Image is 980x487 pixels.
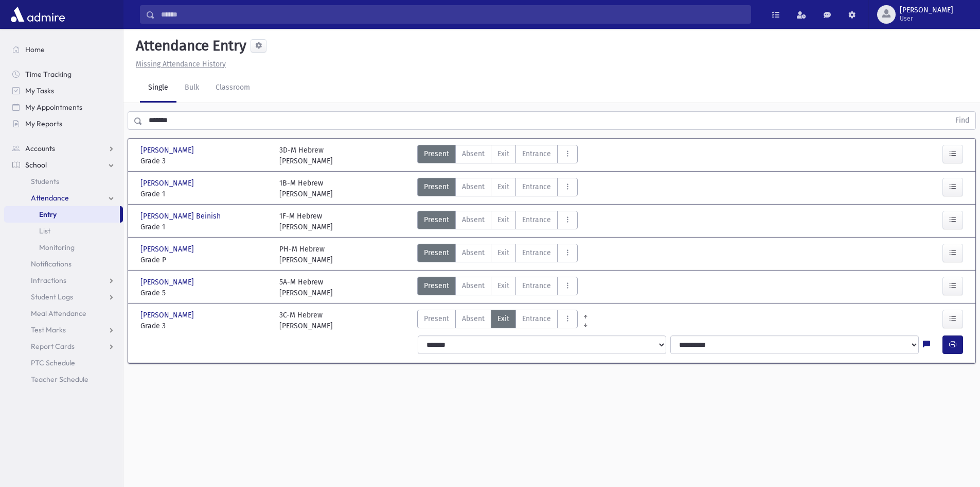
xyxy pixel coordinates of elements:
[25,86,54,95] span: My Tasks
[4,140,123,157] a: Accounts
[279,211,333,232] div: 1F-M Hebrew [PERSON_NAME]
[39,226,50,236] span: List
[140,156,269,166] span: Grade 3
[4,190,123,206] a: Attendance
[4,338,123,355] a: Report Cards
[462,148,485,159] span: Absent
[4,305,123,322] a: Meal Attendance
[4,41,123,58] a: Home
[140,277,196,288] span: [PERSON_NAME]
[140,244,196,255] span: [PERSON_NAME]
[462,181,485,192] span: Absent
[462,214,485,225] span: Absent
[424,148,449,159] span: Present
[4,322,123,338] a: Test Marks
[497,181,509,192] span: Exit
[31,342,75,351] span: Report Cards
[140,189,269,199] span: Grade 1
[522,313,551,324] span: Entrance
[39,210,57,219] span: Entry
[140,310,196,321] span: [PERSON_NAME]
[424,313,449,324] span: Present
[424,214,449,225] span: Present
[4,223,123,239] a: List
[900,14,953,23] span: User
[424,280,449,291] span: Present
[31,259,72,268] span: Notifications
[417,211,578,232] div: AttTypes
[31,309,86,318] span: Meal Attendance
[417,244,578,265] div: AttTypes
[4,256,123,272] a: Notifications
[25,119,62,128] span: My Reports
[4,239,123,256] a: Monitoring
[31,292,73,301] span: Student Logs
[4,355,123,371] a: PTC Schedule
[4,157,123,173] a: School
[140,321,269,331] span: Grade 3
[900,6,953,14] span: [PERSON_NAME]
[25,144,55,153] span: Accounts
[522,148,551,159] span: Entrance
[522,247,551,258] span: Entrance
[31,276,66,285] span: Infractions
[4,272,123,289] a: Infractions
[4,115,123,132] a: My Reports
[462,247,485,258] span: Absent
[136,60,226,69] u: Missing Attendance History
[25,103,82,112] span: My Appointments
[132,37,246,55] h5: Attendance Entry
[140,145,196,156] span: [PERSON_NAME]
[140,74,176,103] a: Single
[417,178,578,199] div: AttTypes
[424,181,449,192] span: Present
[4,371,123,388] a: Teacher Schedule
[497,148,509,159] span: Exit
[4,66,123,82] a: Time Tracking
[279,310,333,331] div: 3C-M Hebrew [PERSON_NAME]
[155,5,751,24] input: Search
[31,193,69,203] span: Attendance
[25,160,47,170] span: School
[207,74,258,103] a: Classroom
[25,45,45,54] span: Home
[4,82,123,99] a: My Tasks
[949,112,975,129] button: Find
[497,280,509,291] span: Exit
[417,145,578,166] div: AttTypes
[462,313,485,324] span: Absent
[25,70,72,79] span: Time Tracking
[140,178,196,189] span: [PERSON_NAME]
[522,280,551,291] span: Entrance
[4,173,123,190] a: Students
[497,247,509,258] span: Exit
[140,288,269,298] span: Grade 5
[31,325,66,334] span: Test Marks
[4,289,123,305] a: Student Logs
[417,310,578,331] div: AttTypes
[462,280,485,291] span: Absent
[39,243,75,252] span: Monitoring
[522,181,551,192] span: Entrance
[140,255,269,265] span: Grade P
[417,277,578,298] div: AttTypes
[279,145,333,166] div: 3D-M Hebrew [PERSON_NAME]
[497,313,509,324] span: Exit
[424,247,449,258] span: Present
[279,178,333,199] div: 1B-M Hebrew [PERSON_NAME]
[132,60,226,69] a: Missing Attendance History
[8,4,67,25] img: AdmirePro
[140,211,223,222] span: [PERSON_NAME] Beinish
[31,358,75,367] span: PTC Schedule
[279,244,333,265] div: PH-M Hebrew [PERSON_NAME]
[4,99,123,115] a: My Appointments
[279,277,333,298] div: 5A-M Hebrew [PERSON_NAME]
[140,222,269,232] span: Grade 1
[31,177,59,186] span: Students
[176,74,207,103] a: Bulk
[4,206,120,223] a: Entry
[31,375,88,384] span: Teacher Schedule
[497,214,509,225] span: Exit
[522,214,551,225] span: Entrance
